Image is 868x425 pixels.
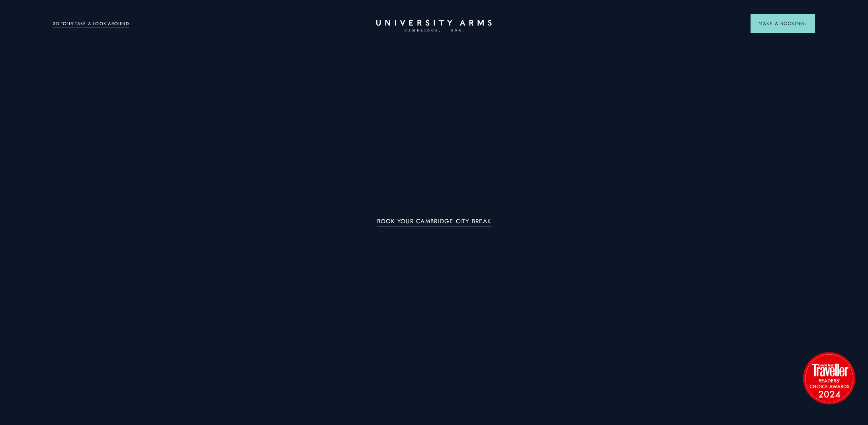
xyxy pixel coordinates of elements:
span: Make a Booking [759,20,807,27]
a: BOOK YOUR CAMBRIDGE CITY BREAK [377,218,491,227]
a: Home [376,20,492,32]
button: Make a BookingArrow icon [751,14,815,33]
img: image-2524eff8f0c5d55edbf694693304c4387916dea5-1501x1501-png [799,348,859,408]
img: Arrow icon [804,22,807,25]
a: 3D TOUR:TAKE A LOOK AROUND [53,20,129,28]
